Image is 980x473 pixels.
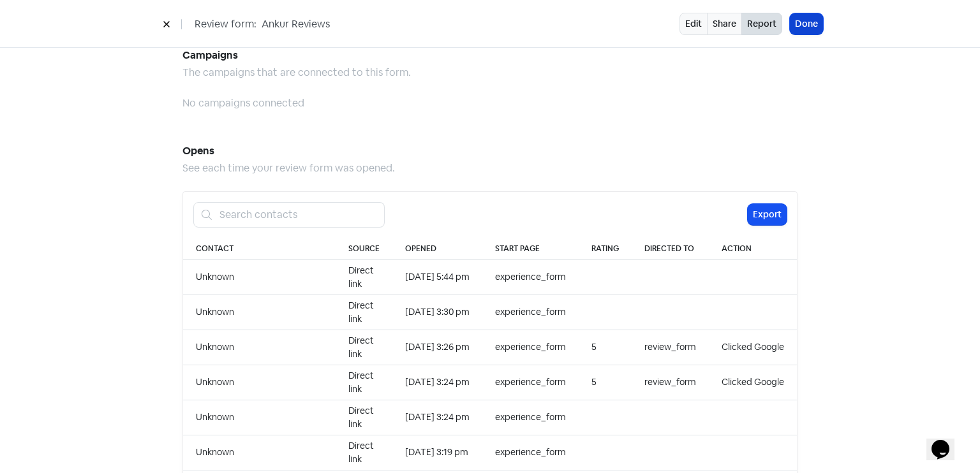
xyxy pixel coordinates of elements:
[392,365,482,400] td: [DATE] 3:24 pm
[709,330,797,365] td: Clicked Google
[336,259,392,295] td: Direct link
[482,400,579,435] td: experience_form
[336,330,392,365] td: Direct link
[392,259,482,295] td: [DATE] 5:44 pm
[926,422,967,460] iframe: chat widget
[336,238,392,260] th: Source
[182,142,798,161] h5: Opens
[336,365,392,400] td: Direct link
[632,238,709,260] th: Directed to
[392,400,482,435] td: [DATE] 3:24 pm
[195,17,256,32] span: Review form:
[579,330,632,365] td: 5
[336,295,392,330] td: Direct link
[679,13,708,35] a: Edit
[183,365,336,400] td: Unknown
[482,365,579,400] td: experience_form
[182,161,798,176] div: See each time your review form was opened.
[579,238,632,260] th: Rating
[392,238,482,260] th: Opened
[482,295,579,330] td: experience_form
[183,259,336,295] td: Unknown
[741,13,782,35] button: Report
[336,435,392,470] td: Direct link
[183,238,336,260] th: Contact
[482,259,579,295] td: experience_form
[336,400,392,435] td: Direct link
[632,365,709,400] td: review_form
[748,204,787,225] button: Export
[212,202,385,228] input: Search contacts
[182,65,798,80] div: The campaigns that are connected to this form.
[632,330,709,365] td: review_form
[482,330,579,365] td: experience_form
[392,295,482,330] td: [DATE] 3:30 pm
[392,330,482,365] td: [DATE] 3:26 pm
[182,96,798,111] div: No campaigns connected
[183,295,336,330] td: Unknown
[709,365,797,400] td: Clicked Google
[182,46,798,65] h5: Campaigns
[707,13,742,35] a: Share
[183,400,336,435] td: Unknown
[482,238,579,260] th: Start page
[709,238,797,260] th: Action
[183,435,336,470] td: Unknown
[579,365,632,400] td: 5
[482,435,579,470] td: experience_form
[392,435,482,470] td: [DATE] 3:19 pm
[790,13,823,34] button: Done
[183,330,336,365] td: Unknown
